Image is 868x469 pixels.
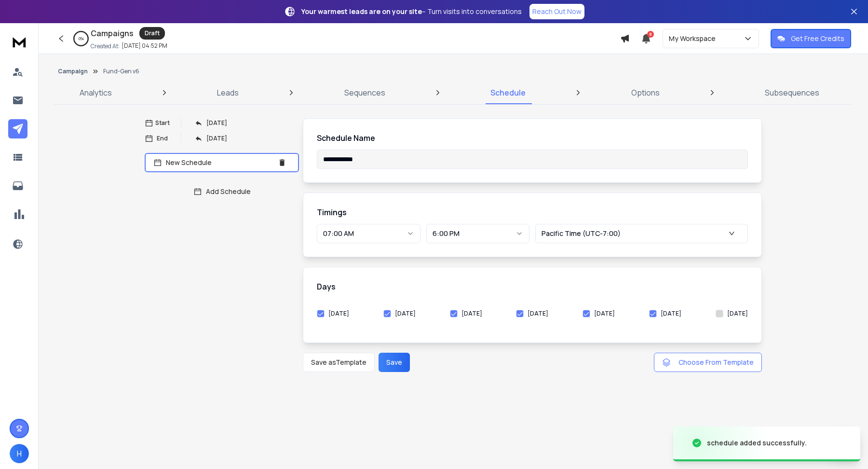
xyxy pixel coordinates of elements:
p: 0 % [79,36,84,41]
span: Choose From Template [678,358,754,367]
p: Fund-Gen v6 [103,68,139,75]
label: [DATE] [528,310,548,317]
p: Leads [217,87,239,98]
h1: Campaigns [91,28,134,39]
p: [DATE] 04:52 PM [122,42,167,50]
a: Reach Out Now [529,4,584,19]
label: [DATE] [594,310,615,317]
p: Get Free Credits [791,34,844,43]
button: 07:00 AM [317,224,420,243]
button: Save asTemplate [303,353,375,372]
span: 8 [647,31,654,38]
button: Campaign [58,68,88,75]
p: – Turn visits into conversations [301,7,522,16]
a: Leads [211,81,244,104]
h1: Days [317,281,748,292]
button: Save [379,353,410,372]
p: Reach Out Now [532,7,582,16]
p: Sequences [344,87,385,98]
img: logo [10,33,29,51]
p: Subsequences [765,87,819,98]
button: 6:00 PM [426,224,530,243]
a: Options [625,81,665,104]
p: [DATE] [206,135,227,142]
p: Options [631,87,660,98]
p: New Schedule [166,158,274,167]
div: schedule added successfully. [707,438,807,448]
label: [DATE] [328,310,349,317]
label: [DATE] [395,310,416,317]
div: Draft [139,27,165,40]
p: Pacific Time (UTC-7:00) [542,229,624,238]
button: Choose From Template [654,353,762,372]
h1: Timings [317,207,748,218]
a: Schedule [485,81,531,104]
a: Analytics [74,81,118,104]
p: My Workspace [669,34,719,43]
strong: Your warmest leads are on your site [301,7,422,16]
p: End [157,135,168,142]
label: [DATE] [661,310,681,317]
p: Analytics [80,87,112,98]
button: H [10,444,29,463]
a: Sequences [339,81,391,104]
h1: Schedule Name [317,132,748,144]
a: Subsequences [759,81,825,104]
button: Get Free Credits [771,29,851,48]
label: [DATE] [461,310,482,317]
label: [DATE] [727,310,748,317]
button: Add Schedule [145,182,299,201]
p: [DATE] [206,119,227,127]
p: Start [155,119,170,127]
p: Schedule [490,87,526,98]
p: Created At: [91,42,120,50]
